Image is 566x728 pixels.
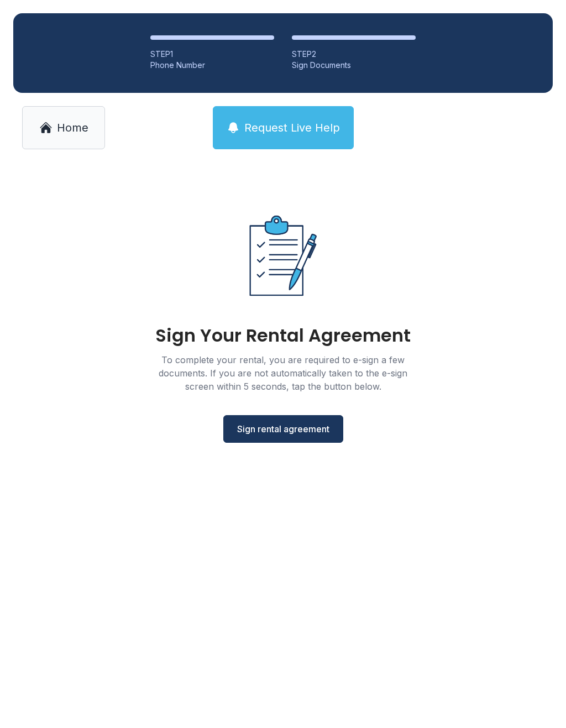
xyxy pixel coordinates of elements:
[244,120,340,135] span: Request Live Help
[292,49,416,60] div: STEP 2
[150,60,274,71] div: Phone Number
[226,198,340,313] img: Rental agreement document illustration
[155,327,411,344] div: Sign Your Rental Agreement
[292,60,416,71] div: Sign Documents
[57,120,88,135] span: Home
[237,422,329,436] span: Sign rental agreement
[150,49,274,60] div: STEP 1
[145,353,421,393] div: To complete your rental, you are required to e-sign a few documents. If you are not automatically...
